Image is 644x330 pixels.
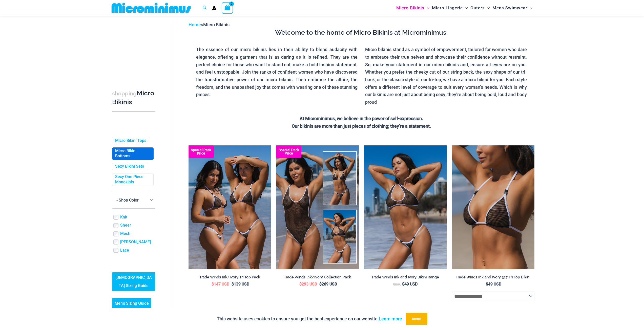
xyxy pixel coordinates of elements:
[115,174,150,185] a: Sexy One Piece Monokinis
[120,215,127,220] a: Knit
[276,275,359,281] a: Trade Winds Ink/Ivory Collection Pack
[115,138,146,143] a: Micro Bikini Tops
[452,145,534,269] a: Tradewinds Ink and Ivory 317 Tri Top 01Tradewinds Ink and Ivory 317 Tri Top 453 Micro 06Tradewind...
[217,315,402,323] p: This website uses cookies to ensure you get the best experience on our website.
[424,2,429,14] span: Menu Toggle
[394,1,535,15] nav: Site Navigation
[120,231,130,236] a: Mesh
[189,145,271,269] img: Top Bum Pack
[189,148,214,155] b: Special Pack Price
[491,2,534,14] a: Mens SwimwearMenu ToggleMenu Toggle
[189,22,201,27] a: Home
[115,164,144,169] a: Sexy Bikini Sets
[116,198,139,203] span: - Shop Color
[396,2,424,14] span: Micro Bikinis
[189,22,230,27] span: »
[319,282,337,287] bdi: 269 USD
[112,272,155,291] a: [DEMOGRAPHIC_DATA] Sizing Guide
[189,275,271,281] a: Trade Winds Ink/Ivory Tri Top Pack
[115,148,150,159] a: Micro Bikini Bottoms
[432,2,463,14] span: Micro Lingerie
[120,248,129,253] a: Lace
[276,148,301,155] b: Special Pack Price
[469,2,491,14] a: OutersMenu ToggleMenu Toggle
[276,275,359,280] h2: Trade Winds Ink/Ivory Collection Pack
[300,116,423,121] strong: At Microminimus, we believe in the power of self-expression.
[232,282,249,287] bdi: 139 USD
[379,316,402,321] a: Learn more
[112,298,151,309] a: Men’s Sizing Guide
[189,145,271,269] a: Top Bum Pack Top Bum Pack bTop Bum Pack b
[120,239,151,245] a: [PERSON_NAME]
[486,282,488,287] span: $
[492,2,527,14] span: Mens Swimwear
[402,282,404,287] span: $
[196,46,358,98] p: The essence of our micro bikinis lies in their ability to blend audacity with elegance, offering ...
[276,145,359,269] a: Collection Pack Collection Pack b (1)Collection Pack b (1)
[364,275,447,280] h2: Trade Winds Ink and Ivory Bikini Range
[364,275,447,281] a: Trade Winds Ink and Ivory Bikini Range
[299,282,302,287] span: $
[452,275,534,281] a: Trade Winds Ink and Ivory 317 Tri Top Bikini
[470,2,485,14] span: Outers
[189,275,271,280] h2: Trade Winds Ink/Ivory Tri Top Pack
[485,2,490,14] span: Menu Toggle
[212,282,214,287] span: $
[402,282,418,287] bdi: 49 USD
[364,145,447,269] img: Tradewinds Ink and Ivory 384 Halter 453 Micro 02
[463,2,468,14] span: Menu Toggle
[212,282,229,287] bdi: 147 USD
[276,145,359,269] img: Collection Pack
[486,282,501,287] bdi: 49 USD
[364,145,447,269] a: Tradewinds Ink and Ivory 384 Halter 453 Micro 02Tradewinds Ink and Ivory 384 Halter 453 Micro 01T...
[431,2,469,14] a: Micro LingerieMenu ToggleMenu Toggle
[232,282,234,287] span: $
[452,145,534,269] img: Tradewinds Ink and Ivory 317 Tri Top 01
[292,123,431,129] strong: Our bikinis are more than just pieces of clothing; they’re a statement.
[395,2,431,14] a: Micro BikinisMenu ToggleMenu Toggle
[120,223,131,228] a: Sheer
[393,283,401,286] span: From:
[452,275,534,280] h2: Trade Winds Ink and Ivory 317 Tri Top Bikini
[112,192,155,209] span: - Shop Color
[527,2,532,14] span: Menu Toggle
[202,5,207,11] a: Search icon link
[406,313,427,325] button: Accept
[192,28,531,37] h3: Welcome to the home of Micro Bikinis at Microminimus.
[112,192,155,208] span: - Shop Color
[319,282,322,287] span: $
[365,46,527,106] p: Micro bikinis stand as a symbol of empowerment, tailored for women who dare to embrace their true...
[203,22,230,27] span: Micro Bikinis
[212,6,217,10] a: Account icon link
[112,90,137,97] span: shopping
[299,282,317,287] bdi: 293 USD
[112,89,155,106] h3: Micro Bikinis
[110,2,193,14] img: MM SHOP LOGO FLAT
[222,2,233,14] a: View Shopping Cart, empty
